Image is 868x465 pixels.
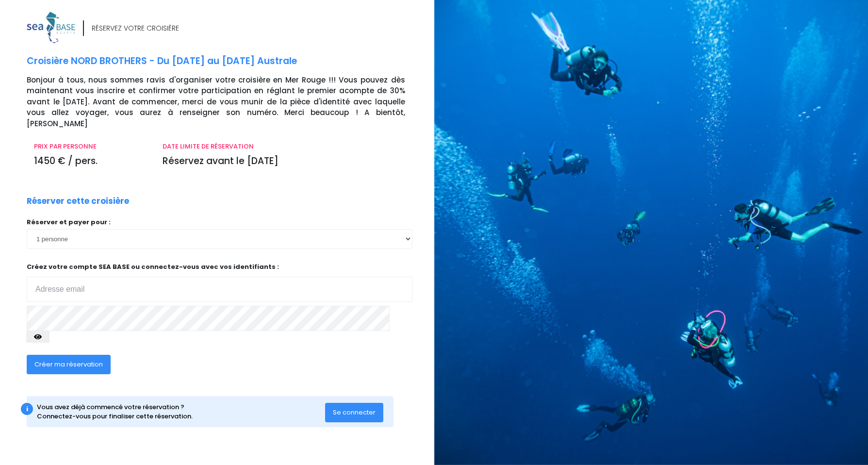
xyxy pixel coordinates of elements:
p: Réserver cette croisière [27,195,129,208]
span: Créer ma réservation [34,360,103,369]
p: DATE LIMITE DE RÉSERVATION [163,142,405,151]
p: Réserver et payer pour : [27,217,412,227]
div: RÉSERVEZ VOTRE CROISIÈRE [92,23,179,33]
button: Créer ma réservation [27,355,111,374]
input: Adresse email [27,277,412,302]
p: Croisière NORD BROTHERS - Du [DATE] au [DATE] Australe [27,54,427,68]
p: Créez votre compte SEA BASE ou connectez-vous avec vos identifiants : [27,262,412,302]
div: i [21,403,33,415]
img: logo_color1.png [27,12,75,43]
p: Bonjour à tous, nous sommes ravis d'organiser votre croisière en Mer Rouge !!! Vous pouvez dès ma... [27,75,427,130]
p: PRIX PAR PERSONNE [34,142,148,151]
p: 1450 € / pers. [34,154,148,168]
p: Réservez avant le [DATE] [163,154,405,168]
a: Se connecter [325,408,383,416]
span: Se connecter [333,408,376,417]
button: Se connecter [325,403,383,422]
div: Vous avez déjà commencé votre réservation ? Connectez-vous pour finaliser cette réservation. [37,402,326,421]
